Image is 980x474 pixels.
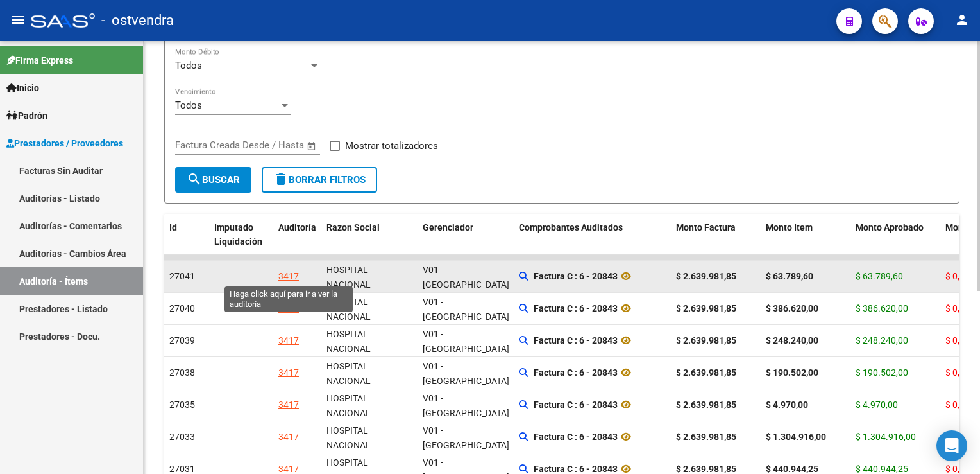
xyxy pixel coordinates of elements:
[676,222,736,233] span: Monto Factura
[418,214,514,256] datatable-header-cell: Gerenciador
[169,271,195,281] span: 27041
[278,365,299,380] div: 3417
[214,222,262,247] span: Imputado Liquidación
[423,222,473,233] span: Gerenciador
[273,171,289,187] mat-icon: delete
[10,12,26,28] mat-icon: menu
[345,138,438,154] span: Mostrar totalizadores
[326,263,412,336] div: - 30635976809
[856,464,908,474] span: $ 440.944,25
[101,6,174,35] span: - ostvendra
[6,136,123,150] span: Prestadores / Proveedores
[945,399,970,410] span: $ 0,00
[856,335,908,346] span: $ 248.240,00
[326,295,412,368] div: - 30635976809
[175,100,202,111] span: Todos
[534,335,618,346] strong: Factura C : 6 - 20843
[423,425,509,450] span: V01 - [GEOGRAPHIC_DATA]
[945,271,970,281] span: $ 0,00
[856,432,916,442] span: $ 1.304.916,00
[6,81,39,95] span: Inicio
[262,167,377,193] button: Borrar Filtros
[945,367,970,378] span: $ 0,00
[326,263,412,321] div: HOSPITAL NACIONAL PROFESOR [PERSON_NAME]
[278,333,299,348] div: 3417
[423,297,509,322] span: V01 - [GEOGRAPHIC_DATA]
[175,60,202,71] span: Todos
[169,464,195,474] span: 27031
[175,167,251,193] button: Buscar
[850,214,940,256] datatable-header-cell: Monto Aprobado
[761,214,850,256] datatable-header-cell: Monto Item
[326,222,380,233] span: Razon Social
[326,359,412,417] div: HOSPITAL NACIONAL PROFESOR [PERSON_NAME]
[766,464,818,474] strong: $ 440.944,25
[676,399,736,410] strong: $ 2.639.981,85
[534,399,618,410] strong: Factura C : 6 - 20843
[676,432,736,442] strong: $ 2.639.981,85
[676,335,736,346] strong: $ 2.639.981,85
[278,269,299,284] div: 3417
[534,367,618,378] strong: Factura C : 6 - 20843
[187,174,240,186] span: Buscar
[534,303,618,313] strong: Factura C : 6 - 20843
[856,271,903,281] span: $ 63.789,60
[534,464,618,474] strong: Factura C : 6 - 20843
[6,53,73,67] span: Firma Express
[519,222,623,233] span: Comprobantes Auditados
[326,327,412,385] div: HOSPITAL NACIONAL PROFESOR [PERSON_NAME]
[321,214,418,256] datatable-header-cell: Razon Social
[175,139,227,151] input: Fecha inicio
[676,464,736,474] strong: $ 2.639.981,85
[856,367,908,378] span: $ 190.502,00
[423,329,509,354] span: V01 - [GEOGRAPHIC_DATA]
[273,214,321,256] datatable-header-cell: Auditoría
[164,214,209,256] datatable-header-cell: Id
[514,214,671,256] datatable-header-cell: Comprobantes Auditados
[169,335,195,346] span: 27039
[326,295,412,353] div: HOSPITAL NACIONAL PROFESOR [PERSON_NAME]
[326,327,412,400] div: - 30635976809
[278,301,299,316] div: 3417
[945,464,970,474] span: $ 0,00
[169,432,195,442] span: 27033
[766,222,813,233] span: Monto Item
[676,367,736,378] strong: $ 2.639.981,85
[326,359,412,432] div: - 30635976809
[945,335,970,346] span: $ 0,00
[856,303,908,313] span: $ 386.620,00
[6,109,47,123] span: Padrón
[766,367,818,378] strong: $ 190.502,00
[278,398,299,412] div: 3417
[856,222,924,233] span: Monto Aprobado
[676,303,736,313] strong: $ 2.639.981,85
[671,214,761,256] datatable-header-cell: Monto Factura
[273,174,366,186] span: Borrar Filtros
[278,222,316,233] span: Auditoría
[187,171,202,187] mat-icon: search
[305,139,319,154] button: Open calendar
[936,430,967,461] div: Open Intercom Messenger
[766,432,826,442] strong: $ 1.304.916,00
[954,12,970,28] mat-icon: person
[766,335,818,346] strong: $ 248.240,00
[239,139,301,151] input: Fecha fin
[945,303,970,313] span: $ 0,00
[856,399,898,410] span: $ 4.970,00
[766,271,813,281] strong: $ 63.789,60
[169,303,195,313] span: 27040
[326,391,412,450] div: HOSPITAL NACIONAL PROFESOR [PERSON_NAME]
[423,393,509,418] span: V01 - [GEOGRAPHIC_DATA]
[676,271,736,281] strong: $ 2.639.981,85
[169,222,177,233] span: Id
[534,432,618,442] strong: Factura C : 6 - 20843
[326,391,412,464] div: - 30635976809
[766,399,808,410] strong: $ 4.970,00
[169,399,195,410] span: 27035
[423,265,509,290] span: V01 - [GEOGRAPHIC_DATA]
[169,367,195,378] span: 27038
[278,430,299,444] div: 3417
[423,361,509,386] span: V01 - [GEOGRAPHIC_DATA]
[534,271,618,281] strong: Factura C : 6 - 20843
[209,214,273,256] datatable-header-cell: Imputado Liquidación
